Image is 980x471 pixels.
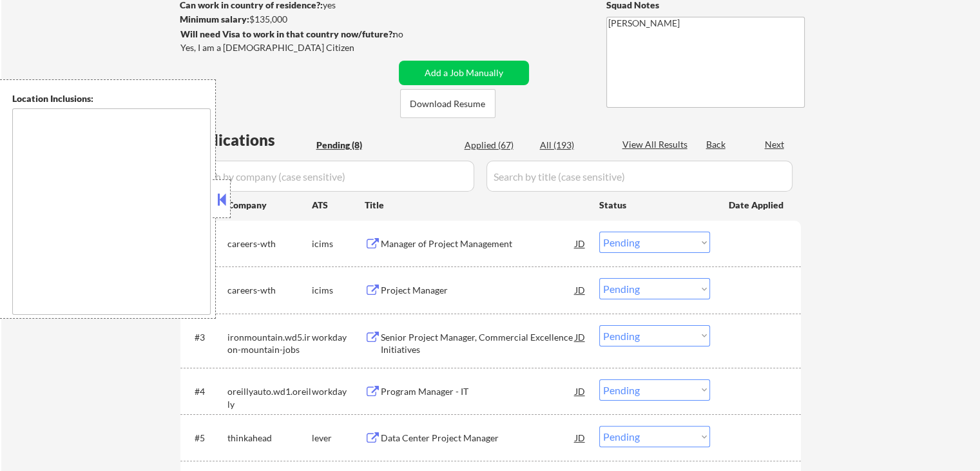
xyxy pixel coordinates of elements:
[227,432,312,445] div: thinkahead
[195,385,217,398] div: #4
[381,331,575,356] div: Senior Project Manager, Commercial Excellence Initiatives
[12,92,211,105] div: Location Inclusions:
[729,199,785,212] div: Date Applied
[195,432,217,445] div: #5
[312,385,365,398] div: workday
[227,331,312,356] div: ironmountain.wd5.iron-mountain-jobs
[706,138,727,151] div: Back
[486,161,793,192] input: Search by title (case sensitive)
[195,331,217,344] div: #3
[574,426,587,449] div: JD
[312,237,365,250] div: icims
[312,432,365,445] div: lever
[312,284,365,297] div: icims
[180,28,395,39] strong: Will need Visa to work in that country now/future?:
[365,199,587,212] div: Title
[227,199,312,212] div: Company
[180,41,398,54] div: Yes, I am a [DEMOGRAPHIC_DATA] Citizen
[184,132,312,148] div: Applications
[316,139,381,152] div: Pending (8)
[465,139,529,152] div: Applied (67)
[381,284,575,297] div: Project Manager
[599,193,710,216] div: Status
[184,161,474,192] input: Search by company (case sensitive)
[180,13,394,26] div: $135,000
[574,325,587,348] div: JD
[574,379,587,403] div: JD
[399,61,529,85] button: Add a Job Manually
[381,385,575,398] div: Program Manager - IT
[540,139,604,152] div: All (193)
[400,89,495,118] button: Download Resume
[622,138,691,151] div: View All Results
[180,14,249,25] strong: Minimum salary:
[574,278,587,301] div: JD
[312,331,365,344] div: workday
[227,237,312,250] div: careers-wth
[227,385,312,410] div: oreillyauto.wd1.oreilly
[765,138,785,151] div: Next
[393,28,430,41] div: no
[381,432,575,445] div: Data Center Project Manager
[574,232,587,255] div: JD
[312,199,365,212] div: ATS
[381,237,575,250] div: Manager of Project Management
[227,284,312,297] div: careers-wth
